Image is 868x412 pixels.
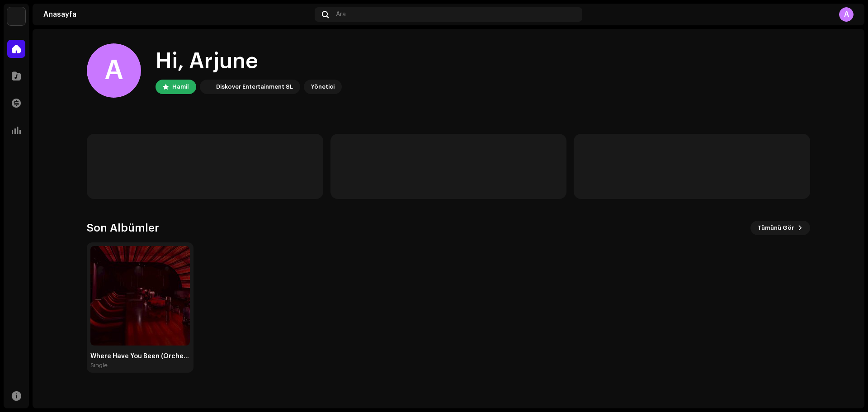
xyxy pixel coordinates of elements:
[90,353,190,360] div: Where Have You Been (Orchestra)
[216,81,293,92] div: Diskover Entertainment SL
[311,81,335,92] div: Yönetici
[43,11,311,18] div: Anasayfa
[758,219,794,237] span: Tümünü Gör
[202,81,212,92] img: 297a105e-aa6c-4183-9ff4-27133c00f2e2
[87,43,141,98] div: A
[156,47,342,76] div: Hi, Arjune
[750,221,810,235] button: Tümünü Gör
[336,11,346,18] span: Ara
[172,81,189,92] div: Hamil
[90,246,190,346] img: dad6c573-f790-481b-a486-c320327f8dae
[7,7,25,25] img: 297a105e-aa6c-4183-9ff4-27133c00f2e2
[87,221,159,235] h3: Son Albümler
[839,7,854,22] div: A
[90,362,108,369] div: Single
